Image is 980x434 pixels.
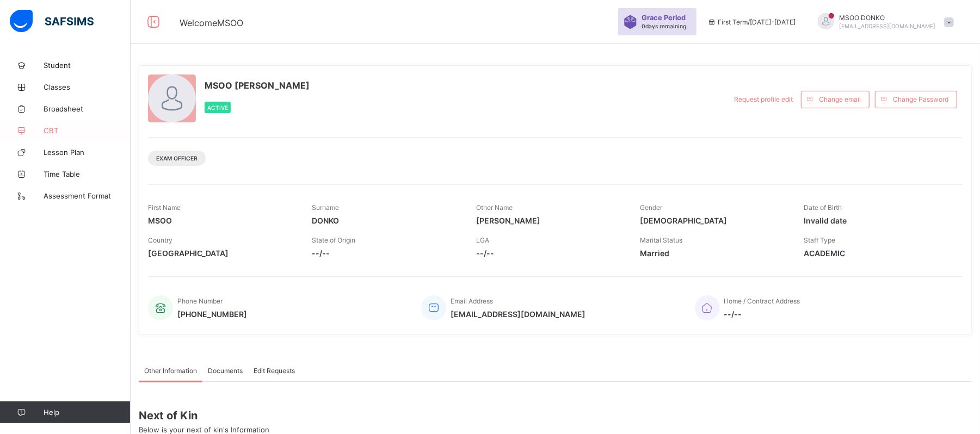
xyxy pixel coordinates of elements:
span: 0 days remaining [642,23,686,29]
span: MSOO DONKO [840,14,936,22]
span: Below is your next of kin's Information [139,425,269,434]
span: Marital Status [640,236,682,244]
span: Assessment Format [44,191,131,200]
span: --/-- [724,309,800,319]
span: State of Origin [312,236,355,244]
span: Time Table [44,170,131,178]
span: Exam Officer [156,155,198,162]
span: Lesson Plan [44,148,131,157]
span: Country [148,236,172,244]
span: --/-- [312,249,459,258]
span: Active [207,104,228,111]
span: MSOO [PERSON_NAME] [205,80,310,91]
span: [GEOGRAPHIC_DATA] [148,249,295,258]
span: DONKO [312,216,459,225]
span: Change Password [893,95,948,103]
span: Welcome MSOO [180,17,243,28]
span: [PHONE_NUMBER] [177,309,247,319]
span: Other Information [144,367,197,375]
span: CBT [44,126,131,135]
div: MSOODONKO [807,13,959,31]
span: Married [640,249,787,258]
span: [EMAIL_ADDRESS][DOMAIN_NAME] [451,309,585,319]
span: MSOO [148,216,295,225]
span: [DEMOGRAPHIC_DATA] [640,216,787,225]
span: Change email [819,95,861,103]
span: Classes [44,83,131,91]
span: Email Address [451,297,493,305]
span: Grace Period [642,14,686,22]
span: Surname [312,203,339,212]
span: Home / Contract Address [724,297,800,305]
span: LGA [476,236,489,244]
span: Broadsheet [44,104,131,113]
span: Staff Type [804,236,836,244]
span: Documents [208,367,243,375]
span: Request profile edit [734,95,793,103]
span: --/-- [476,249,624,258]
img: sticker-purple.71386a28dfed39d6af7621340158ba97.svg [624,15,637,29]
span: session/term information [707,18,796,26]
span: Student [44,61,131,70]
img: safsims [10,10,94,33]
span: [PERSON_NAME] [476,216,624,225]
span: ACADEMIC [804,249,952,258]
span: [EMAIL_ADDRESS][DOMAIN_NAME] [840,23,936,29]
span: Next of Kin [139,409,972,422]
span: Invalid date [804,216,952,225]
span: Date of Birth [804,203,842,212]
span: Edit Requests [254,367,295,375]
span: Gender [640,203,662,212]
span: Help [44,408,130,417]
span: Phone Number [177,297,223,305]
span: Other Name [476,203,513,212]
span: First Name [148,203,181,212]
